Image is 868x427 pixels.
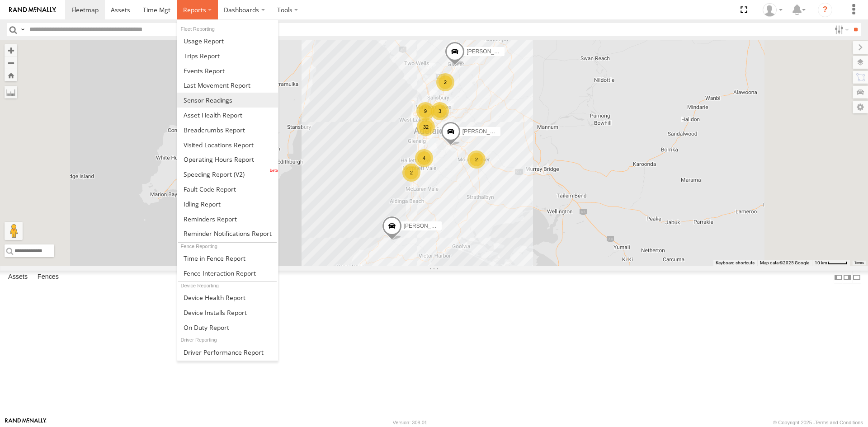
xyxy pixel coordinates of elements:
[177,197,278,211] a: Idling Report
[177,305,278,320] a: Device Installs Report
[818,3,832,17] i: ?
[177,320,278,335] a: On Duty Report
[177,345,278,360] a: Driver Performance Report
[177,251,278,266] a: Time in Fences Report
[5,86,17,99] label: Measure
[759,3,786,17] div: Peter Lu
[177,78,278,93] a: Last Movement Report
[177,122,278,137] a: Breadcrumbs Report
[436,73,454,91] div: 2
[177,108,278,122] a: Asset Health Report
[843,271,852,284] label: Dock Summary Table to the Right
[5,44,17,56] button: Zoom in
[402,164,420,182] div: 2
[831,23,850,36] label: Search Filter Options
[852,271,861,284] label: Hide Summary Table
[5,56,17,69] button: Zoom out
[177,93,278,108] a: Sensor Readings
[853,101,868,113] label: Map Settings
[415,149,433,167] div: 4
[177,211,278,226] a: Reminders Report
[417,118,435,136] div: 32
[9,7,56,13] img: rand-logo.svg
[815,260,827,265] span: 10 km
[854,261,864,265] a: Terms (opens in new tab)
[177,137,278,152] a: Visited Locations Report
[177,167,278,182] a: Fleet Speed Report (V2)
[5,222,23,240] button: Drag Pegman onto the map to open Street View
[467,150,486,169] div: 2
[177,63,278,78] a: Full Events Report
[416,102,434,120] div: 9
[716,260,755,266] button: Keyboard shortcuts
[393,420,427,425] div: Version: 308.01
[760,260,809,265] span: Map data ©2025 Google
[5,418,47,427] a: Visit our Website
[834,271,843,284] label: Dock Summary Table to the Left
[177,290,278,305] a: Device Health Report
[812,260,850,266] button: Map Scale: 10 km per 40 pixels
[4,271,32,284] label: Assets
[177,152,278,167] a: Asset Operating Hours Report
[404,223,448,229] span: [PERSON_NAME]
[431,102,449,120] div: 3
[5,69,17,81] button: Zoom Home
[815,420,863,425] a: Terms and Conditions
[177,182,278,197] a: Fault Code Report
[177,33,278,48] a: Usage Report
[33,271,63,284] label: Fences
[177,359,278,374] a: Assignment Report
[467,48,511,54] span: [PERSON_NAME]
[773,420,863,425] div: © Copyright 2025 -
[177,48,278,63] a: Trips Report
[177,266,278,281] a: Fence Interaction Report
[177,226,278,241] a: Service Reminder Notifications Report
[19,23,26,36] label: Search Query
[462,128,507,135] span: [PERSON_NAME]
